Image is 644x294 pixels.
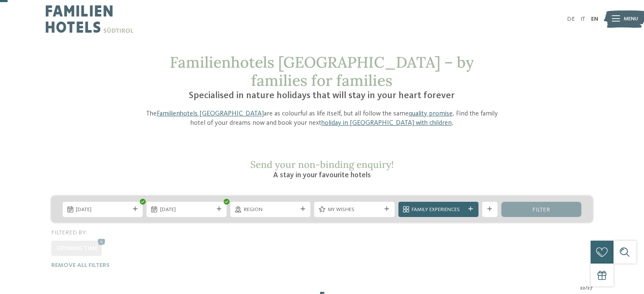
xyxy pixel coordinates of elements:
a: quality promise [409,110,453,117]
a: Familienhotels [GEOGRAPHIC_DATA] [157,110,264,117]
span: Familienhotels [GEOGRAPHIC_DATA] – by families for families [170,52,474,90]
span: My wishes [328,206,381,214]
a: IT [580,16,585,22]
a: DE [567,16,575,22]
span: A stay in your favourite hotels [273,171,371,179]
span: / [585,284,587,292]
span: [DATE] [76,206,129,214]
a: EN [591,16,598,22]
span: 22 [580,284,585,292]
span: Region [244,206,297,214]
span: Specialised in nature holidays that will stay in your heart forever [189,91,455,100]
span: Menu [624,15,638,23]
span: [DATE] [160,206,213,214]
a: holiday in [GEOGRAPHIC_DATA] with children [321,120,452,126]
span: 27 [587,284,593,292]
span: Family Experiences [412,206,465,214]
p: The are as colourful as life itself, but all follow the same . Find the family hotel of your drea... [141,109,503,128]
span: Send your non-binding enquiry! [250,158,394,170]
